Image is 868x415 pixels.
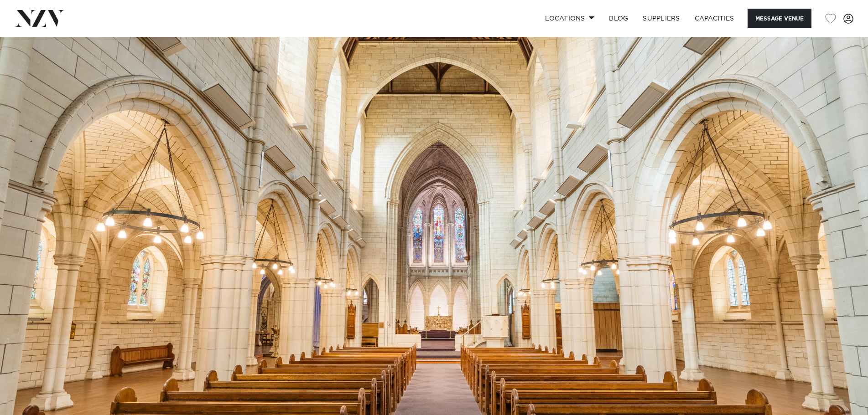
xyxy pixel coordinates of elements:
[748,9,811,28] button: Message Venue
[538,9,602,28] a: Locations
[602,9,635,28] a: BLOG
[635,9,687,28] a: SUPPLIERS
[687,9,742,28] a: Capacities
[15,10,64,26] img: nzv-logo.png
